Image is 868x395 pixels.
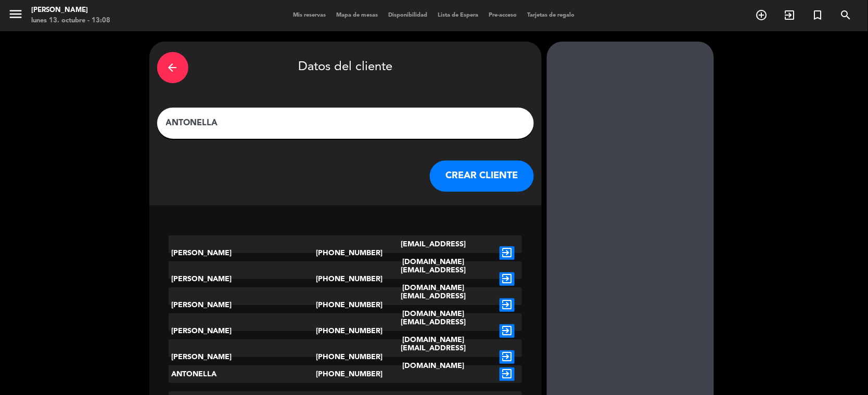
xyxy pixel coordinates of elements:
i: exit_to_app [784,9,796,21]
button: menu [8,6,23,25]
div: Datos del cliente [157,49,534,86]
i: exit_to_app [500,272,515,286]
i: exit_to_app [500,367,515,381]
i: arrow_back [167,61,179,74]
div: [PERSON_NAME] [169,235,316,271]
div: [PHONE_NUMBER] [316,313,375,349]
i: exit_to_app [500,324,515,338]
i: exit_to_app [500,246,515,260]
div: [PHONE_NUMBER] [316,365,375,383]
i: exit_to_app [500,350,515,364]
span: Disponibilidad [384,12,433,18]
div: [EMAIL_ADDRESS][DOMAIN_NAME] [375,261,492,297]
div: [PHONE_NUMBER] [316,235,375,271]
span: Mapa de mesas [331,12,384,18]
div: [EMAIL_ADDRESS][DOMAIN_NAME] [375,339,492,375]
span: Tarjetas de regalo [522,12,580,18]
i: search [840,9,852,21]
span: Mis reservas [288,12,331,18]
i: menu [8,6,23,22]
i: exit_to_app [500,298,515,312]
div: [PERSON_NAME] [169,261,316,297]
span: Lista de Espera [433,12,484,18]
button: CREAR CLIENTE [430,161,534,192]
div: [PERSON_NAME] [169,339,316,375]
div: ANTONELLA [169,365,316,383]
div: [EMAIL_ADDRESS][DOMAIN_NAME] [375,287,492,323]
div: [PHONE_NUMBER] [316,287,375,323]
div: [PERSON_NAME] [169,287,316,323]
span: Pre-acceso [484,12,522,18]
i: turned_in_not [812,9,824,21]
div: [EMAIL_ADDRESS][DOMAIN_NAME] [375,235,492,271]
div: [PHONE_NUMBER] [316,261,375,297]
input: Escriba nombre, correo electrónico o número de teléfono... [165,116,526,130]
div: [PHONE_NUMBER] [316,339,375,375]
div: [EMAIL_ADDRESS][DOMAIN_NAME] [375,313,492,349]
div: [PERSON_NAME] [31,5,110,16]
i: add_circle_outline [756,9,768,21]
div: [PERSON_NAME] [169,313,316,349]
div: lunes 13. octubre - 13:08 [31,16,110,26]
